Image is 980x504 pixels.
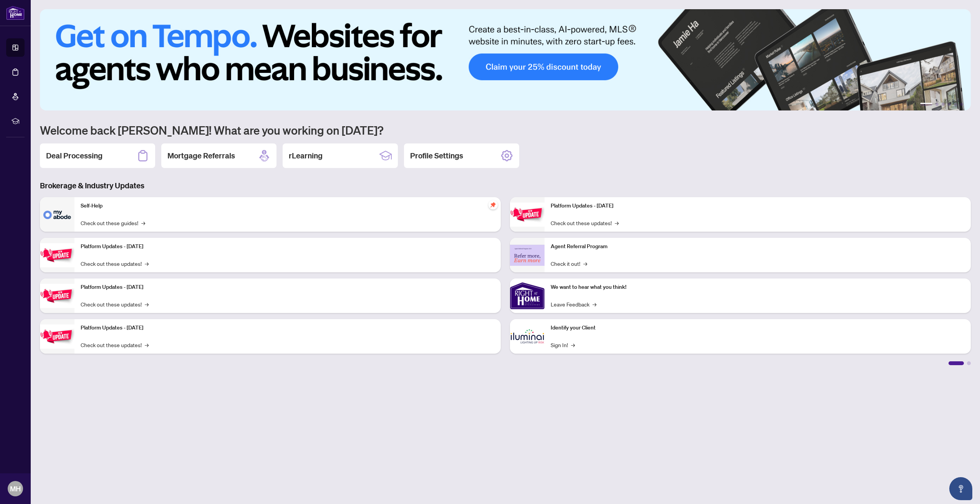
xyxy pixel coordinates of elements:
img: Self-Help [40,197,74,232]
button: 2 [935,103,939,106]
img: logo [6,6,25,20]
img: Identify your Client [510,319,545,354]
button: 1 [920,103,932,106]
span: pushpin [488,200,498,209]
a: Check out these updates!→ [551,219,619,227]
a: Sign In!→ [551,341,575,349]
span: → [145,300,149,308]
img: Platform Updates - July 21, 2025 [40,284,74,308]
h1: Welcome back [PERSON_NAME]! What are you working on [DATE]? [40,123,971,137]
span: → [571,341,575,349]
a: Check out these updates!→ [81,341,149,349]
h2: Profile Settings [410,150,463,161]
h3: Brokerage & Industry Updates [40,180,971,191]
a: Check out these updates!→ [81,300,149,308]
button: Open asap [949,477,972,500]
p: We want to hear what you think! [551,283,965,292]
a: Check out these guides!→ [81,219,145,227]
span: → [615,219,619,227]
h2: Deal Processing [46,150,103,161]
span: → [141,219,145,227]
button: 3 [942,103,945,106]
p: Platform Updates - [DATE] [81,283,495,292]
button: 5 [954,103,957,106]
p: Platform Updates - [DATE] [551,202,965,210]
h2: rLearning [289,150,323,161]
span: → [583,259,587,268]
p: Identify your Client [551,324,965,332]
img: Slide 0 [40,9,971,110]
span: → [145,341,149,349]
p: Agent Referral Program [551,242,965,251]
img: Agent Referral Program [510,245,545,266]
p: Self-Help [81,202,495,210]
button: 6 [960,103,963,106]
img: Platform Updates - June 23, 2025 [510,203,545,227]
a: Check it out!→ [551,259,587,268]
span: → [145,259,149,268]
span: → [593,300,596,308]
a: Check out these updates!→ [81,259,149,268]
a: Leave Feedback→ [551,300,596,308]
img: Platform Updates - July 8, 2025 [40,324,74,349]
h2: Mortgage Referrals [167,150,235,161]
img: Platform Updates - September 16, 2025 [40,243,74,267]
p: Platform Updates - [DATE] [81,242,495,251]
span: MH [10,483,21,494]
p: Platform Updates - [DATE] [81,324,495,332]
button: 4 [948,103,951,106]
img: We want to hear what you think! [510,278,545,313]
